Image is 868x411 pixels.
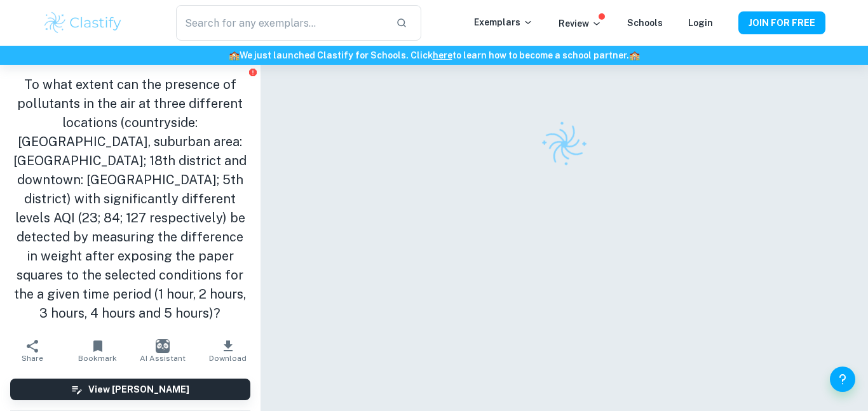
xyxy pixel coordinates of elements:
a: Login [688,18,713,28]
h6: We just launched Clastify for Schools. Click to learn how to become a school partner. [3,48,865,62]
span: Download [209,354,247,363]
a: here [433,50,452,60]
button: Bookmark [65,333,130,368]
span: Bookmark [78,354,117,363]
h1: To what extent can the presence of pollutants in the air at three different locations (countrysid... [10,75,250,323]
p: Exemplars [474,15,533,29]
img: Clastify logo [43,10,123,36]
img: AI Assistant [156,339,170,353]
button: JOIN FOR FREE [738,11,825,34]
button: Download [195,333,260,368]
button: Report issue [248,67,258,77]
p: Review [559,17,602,30]
button: Help and Feedback [830,367,855,392]
button: View [PERSON_NAME] [10,379,250,400]
input: Search for any exemplars... [176,5,386,41]
h6: View [PERSON_NAME] [88,382,189,396]
img: Clastify logo [532,113,595,176]
span: 🏫 [229,50,240,60]
span: AI Assistant [140,354,186,363]
a: Schools [627,18,663,28]
span: 🏫 [629,50,640,60]
span: Share [22,354,43,363]
button: AI Assistant [130,333,195,368]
